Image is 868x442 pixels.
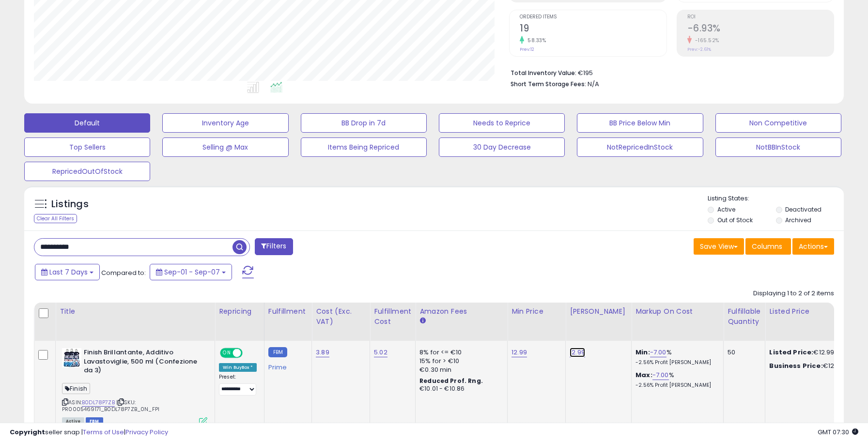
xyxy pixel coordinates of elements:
[717,216,753,224] label: Out of Stock
[374,306,411,327] div: Fulfillment Cost
[268,347,287,357] small: FBM
[255,238,293,255] button: Filters
[635,306,719,317] div: Markup on Cost
[715,137,841,157] button: NotBBInStock
[635,359,716,366] p: -2.56% Profit [PERSON_NAME]
[708,194,844,203] p: Listing States:
[728,348,758,357] div: 50
[419,357,500,366] div: 15% for > €10
[301,113,427,133] button: BB Drop in 7d
[49,267,88,277] span: Last 7 Days
[753,289,834,298] div: Displaying 1 to 2 of 2 items
[419,317,425,325] small: Amazon Fees.
[24,137,150,157] button: Top Sellers
[769,306,853,317] div: Listed Price
[219,306,260,317] div: Repricing
[301,137,427,157] button: Items Being Repriced
[24,113,150,133] button: Default
[785,216,811,224] label: Archived
[728,306,761,327] div: Fulfillable Quantity
[219,374,257,396] div: Preset:
[692,37,719,44] small: -165.52%
[511,348,527,357] a: 12.99
[35,264,100,280] button: Last 7 Days
[10,428,168,437] div: seller snap | |
[24,162,150,181] button: RepricedOutOfStock
[511,69,576,77] b: Total Inventory Value:
[520,15,666,20] span: Ordered Items
[51,198,89,211] h5: Listings
[419,366,500,374] div: €0.30 min
[101,268,146,277] span: Compared to:
[577,113,703,133] button: BB Price Below Min
[769,362,850,370] div: €12.99
[694,238,744,255] button: Save View
[241,349,257,357] span: OFF
[511,66,827,78] li: €195
[83,427,124,437] a: Terms of Use
[588,79,599,89] span: N/A
[520,46,534,52] small: Prev: 12
[419,306,503,317] div: Amazon Fees
[62,383,90,394] span: Finish
[219,363,257,372] div: Win BuyBox *
[162,113,288,133] button: Inventory Age
[577,137,703,157] button: NotRepricedInStock
[687,46,711,52] small: Prev: -2.61%
[524,37,546,44] small: 58.33%
[84,348,201,378] b: Finish Brillantante, Additivo Lavastoviglie, 500 ml (Confezione da 3)
[419,348,500,357] div: 8% for <= €10
[635,382,716,389] p: -2.56% Profit [PERSON_NAME]
[316,306,366,327] div: Cost (Exc. VAT)
[164,267,220,277] span: Sep-01 - Sep-07
[785,205,821,213] label: Deactivated
[439,137,565,157] button: 30 Day Decrease
[769,361,822,370] b: Business Price:
[635,370,652,380] b: Max:
[792,238,834,255] button: Actions
[687,15,834,20] span: ROI
[570,306,627,317] div: [PERSON_NAME]
[769,348,813,357] b: Listed Price:
[439,113,565,133] button: Needs to Reprice
[221,349,233,357] span: ON
[715,113,841,133] button: Non Competitive
[10,427,45,437] strong: Copyright
[650,348,666,357] a: -7.00
[162,137,288,157] button: Selling @ Max
[632,303,724,341] th: The percentage added to the cost of goods (COGS) that forms the calculator for Min & Max prices.
[635,348,650,357] b: Min:
[268,360,304,371] div: Prime
[570,348,585,357] a: 12.99
[419,377,483,385] b: Reduced Prof. Rng.
[268,306,308,317] div: Fulfillment
[818,427,858,437] span: 2025-09-15 07:30 GMT
[717,205,735,213] label: Active
[34,214,77,223] div: Clear All Filters
[520,23,666,36] h2: 19
[374,348,387,357] a: 5.02
[62,348,81,367] img: 51DVLraqQzL._SL40_.jpg
[82,398,115,407] a: B0DL78P7ZB
[752,242,782,251] span: Columns
[769,348,850,357] div: €12.99
[652,370,669,380] a: -7.00
[745,238,791,255] button: Columns
[419,385,500,393] div: €10.01 - €10.86
[150,264,232,280] button: Sep-01 - Sep-07
[511,306,561,317] div: Min Price
[60,306,211,317] div: Title
[62,398,159,413] span: | SKU: PR0005469171_B0DL78P7ZB_0N_FPI
[635,348,716,366] div: %
[687,23,834,36] h2: -6.93%
[511,80,586,88] b: Short Term Storage Fees:
[125,427,168,437] a: Privacy Policy
[316,348,329,357] a: 3.89
[635,371,716,389] div: %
